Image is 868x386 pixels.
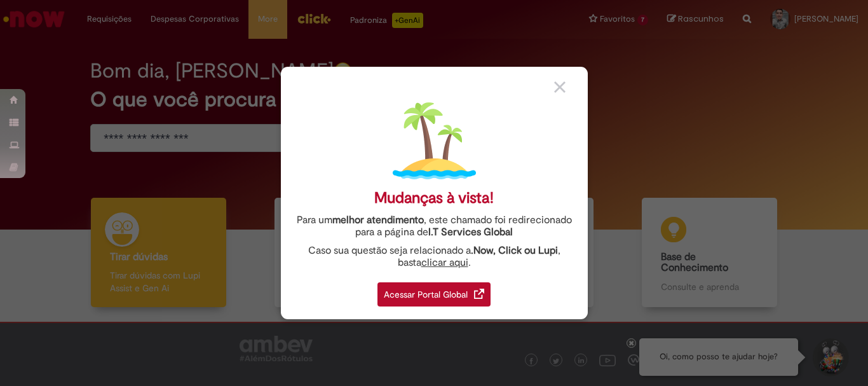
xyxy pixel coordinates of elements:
[421,249,468,269] a: clicar aqui
[393,99,476,183] img: island.png
[474,289,484,299] img: redirect_link.png
[290,214,578,238] div: Para um , este chamado foi redirecionado para a página de
[290,245,578,269] div: Caso sua questão seja relacionado a , basta .
[332,214,424,226] strong: melhor atendimento
[471,244,558,257] strong: .Now, Click ou Lupi
[428,219,513,238] a: I.T Services Global
[377,282,491,307] div: Acessar Portal Global
[377,275,491,307] a: Acessar Portal Global
[374,189,494,207] div: Mudanças à vista!
[554,81,566,93] img: close_button_grey.png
